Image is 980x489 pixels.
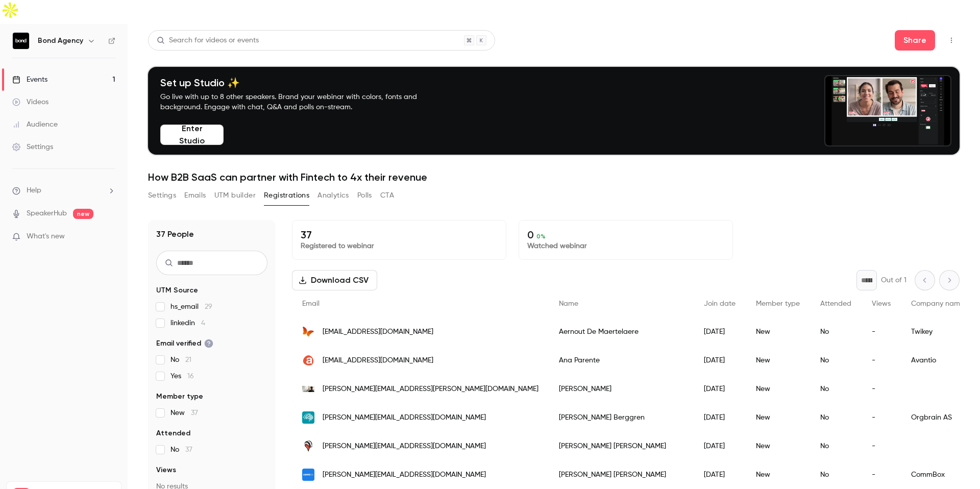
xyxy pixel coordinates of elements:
span: [PERSON_NAME][EMAIL_ADDRESS][DOMAIN_NAME] [323,441,486,452]
span: Yes [170,371,194,381]
div: [PERSON_NAME] [PERSON_NAME] [549,432,694,460]
div: - [862,432,901,460]
span: Join date [704,300,736,307]
span: Views [156,465,176,475]
button: Registrations [264,187,309,204]
div: [DATE] [694,403,746,432]
span: [PERSON_NAME][EMAIL_ADDRESS][DOMAIN_NAME] [323,412,486,423]
div: New [746,403,810,432]
div: [PERSON_NAME] [549,375,694,403]
span: Name [559,300,578,307]
span: 21 [185,356,191,363]
img: orgbrain.no [302,411,314,424]
span: What's new [27,231,65,242]
div: Search for videos or events [157,35,259,46]
div: Aernout De Maertelaere [549,317,694,346]
span: linkedin [170,318,205,328]
div: [PERSON_NAME] Berggren [549,403,694,432]
button: Analytics [317,187,349,204]
div: Ana Parente [549,346,694,375]
div: - [862,460,901,489]
button: CTA [380,187,394,204]
span: 37 [191,409,198,417]
h6: Bond Agency [38,36,83,46]
span: [EMAIL_ADDRESS][DOMAIN_NAME] [323,355,433,366]
div: New [746,432,810,460]
h1: How B2B SaaS can partner with Fintech to 4x their revenue [148,171,960,183]
div: Videos [12,97,48,107]
span: 37 [185,446,192,453]
a: SpeakerHub [27,208,67,219]
span: Attended [820,300,851,307]
span: 4 [201,320,205,327]
div: [DATE] [694,346,746,375]
div: Audience [12,119,58,130]
span: New [170,408,198,418]
div: New [746,346,810,375]
span: Email [302,300,320,307]
img: avantio.com [302,354,314,366]
button: Emails [184,187,206,204]
div: No [810,460,862,489]
div: Orgbrain AS [901,403,974,432]
span: Email verified [156,338,213,349]
li: help-dropdown-opener [12,185,115,196]
span: [EMAIL_ADDRESS][DOMAIN_NAME] [323,327,433,337]
div: [DATE] [694,375,746,403]
span: new [73,209,93,219]
span: [PERSON_NAME][EMAIL_ADDRESS][DOMAIN_NAME] [323,470,486,480]
span: Company name [911,300,964,307]
span: Member type [156,392,203,402]
div: [DATE] [694,460,746,489]
div: [DATE] [694,432,746,460]
span: Attended [156,428,190,438]
p: 37 [301,229,498,241]
p: Out of 1 [881,275,906,285]
button: Share [895,30,935,51]
p: Registered to webinar [301,241,498,251]
img: Bond Agency [13,33,29,49]
div: No [810,375,862,403]
div: No [810,317,862,346]
div: Avantio [901,346,974,375]
div: - [862,317,901,346]
div: Events [12,75,47,85]
button: Settings [148,187,176,204]
span: No [170,355,191,365]
img: twikey.com [302,326,314,338]
div: Settings [12,142,53,152]
div: CommBox [901,460,974,489]
span: UTM Source [156,285,198,296]
div: [DATE] [694,317,746,346]
span: [PERSON_NAME][EMAIL_ADDRESS][PERSON_NAME][DOMAIN_NAME] [323,384,538,395]
img: badgermapping.com [302,440,314,452]
div: New [746,375,810,403]
span: Views [872,300,891,307]
div: No [810,403,862,432]
button: Enter Studio [160,125,224,145]
span: Help [27,185,41,196]
span: 0 % [536,233,546,240]
div: - [862,375,901,403]
button: Download CSV [292,270,377,290]
div: New [746,317,810,346]
img: commbox.com.au [302,469,314,481]
div: - [862,403,901,432]
img: breev.eu [302,386,314,393]
span: 29 [205,303,212,310]
p: Watched webinar [527,241,724,251]
button: Polls [357,187,372,204]
div: No [810,346,862,375]
p: Go live with up to 8 other speakers. Brand your webinar with colors, fonts and background. Engage... [160,92,441,112]
div: [PERSON_NAME] [PERSON_NAME] [549,460,694,489]
span: Member type [756,300,800,307]
button: UTM builder [214,187,256,204]
span: No [170,445,192,455]
span: hs_email [170,302,212,312]
div: Twikey [901,317,974,346]
p: 0 [527,229,724,241]
div: No [810,432,862,460]
div: - [862,346,901,375]
h1: 37 People [156,228,194,240]
div: New [746,460,810,489]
